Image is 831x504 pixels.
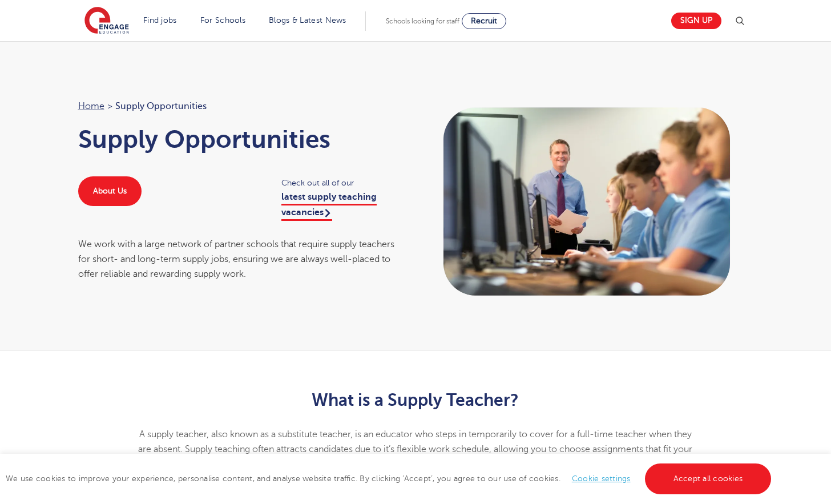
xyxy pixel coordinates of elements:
span: > [107,101,112,111]
span: Recruit [471,17,497,25]
a: Recruit [462,13,506,29]
a: Home [78,101,104,111]
span: Supply Opportunities [115,99,207,114]
a: Sign up [671,13,721,29]
a: latest supply teaching vacancies [281,192,377,220]
a: About Us [78,176,142,206]
nav: breadcrumb [78,99,405,114]
div: We work with a large network of partner schools that require supply teachers for short- and long-... [78,237,405,282]
span: We use cookies to improve your experience, personalise content, and analyse website traffic. By c... [6,474,774,483]
img: Engage Education [84,7,129,35]
span: Check out all of our [281,176,404,189]
a: Accept all cookies [645,463,772,494]
a: Blogs & Latest News [269,16,346,25]
span: Schools looking for staff [386,17,459,25]
a: Cookie settings [572,474,631,483]
h1: Supply Opportunities [78,125,405,154]
a: For Schools [200,16,245,25]
h2: What is a Supply Teacher? [136,390,696,410]
a: Find jobs [143,16,177,25]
